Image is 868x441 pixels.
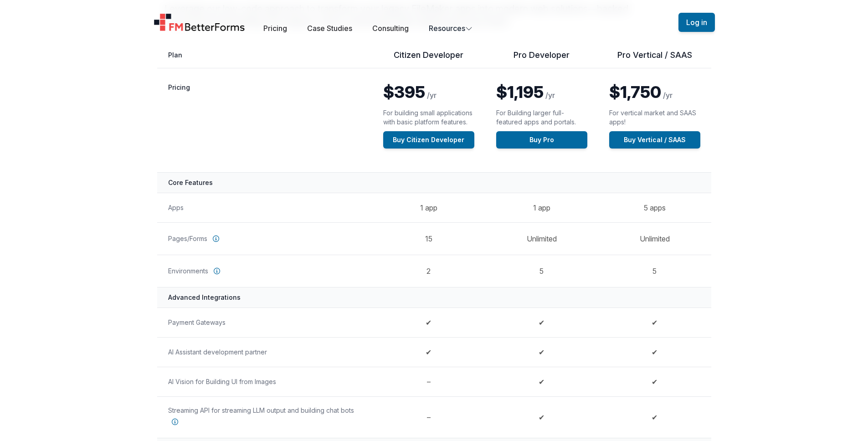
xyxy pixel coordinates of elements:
[263,24,287,33] a: Pricing
[372,337,485,367] td: ✔
[485,193,598,222] td: 1 app
[383,108,474,127] p: For building small applications with basic platform features.
[157,172,711,193] th: Core Features
[383,82,425,102] span: $395
[429,23,473,34] button: Resources
[598,308,711,337] td: ✔
[157,287,711,308] th: Advanced Integrations
[598,193,711,222] td: 5 apps
[372,193,485,222] td: 1 app
[496,131,587,149] a: Buy Pro
[372,24,409,33] a: Consulting
[157,68,372,173] th: Pricing
[157,222,372,255] th: Pages/Forms
[143,11,726,34] nav: Global
[678,13,715,32] button: Log in
[485,222,598,255] td: Unlimited
[485,255,598,287] td: 5
[663,91,673,100] span: /yr
[427,91,437,100] span: /yr
[609,131,700,149] a: Buy Vertical / SAAS
[598,337,711,367] td: ✔
[485,396,598,438] td: ✔
[372,396,485,438] td: –
[307,24,352,33] a: Case Studies
[598,367,711,396] td: ✔
[157,367,372,396] th: AI Vision for Building UI from Images
[372,222,485,255] td: 15
[496,82,544,102] span: $1,195
[609,82,661,102] span: $1,750
[157,337,372,367] th: AI Assistant development partner
[485,50,598,68] th: Pro Developer
[372,367,485,396] td: –
[598,222,711,255] td: Unlimited
[154,13,246,31] a: Home
[609,108,700,127] p: For vertical market and SAAS apps!
[168,51,182,59] span: Plan
[485,367,598,396] td: ✔
[485,337,598,367] td: ✔
[383,131,474,149] a: Buy Citizen Developer
[485,308,598,337] td: ✔
[545,91,555,100] span: /yr
[372,255,485,287] td: 2
[598,396,711,438] td: ✔
[157,396,372,438] th: Streaming API for streaming LLM output and building chat bots
[372,308,485,337] td: ✔
[598,255,711,287] td: 5
[157,255,372,287] th: Environments
[598,50,711,68] th: Pro Vertical / SAAS
[157,308,372,337] th: Payment Gateways
[157,193,372,222] th: Apps
[372,50,485,68] th: Citizen Developer
[496,108,587,127] p: For Building larger full-featured apps and portals.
